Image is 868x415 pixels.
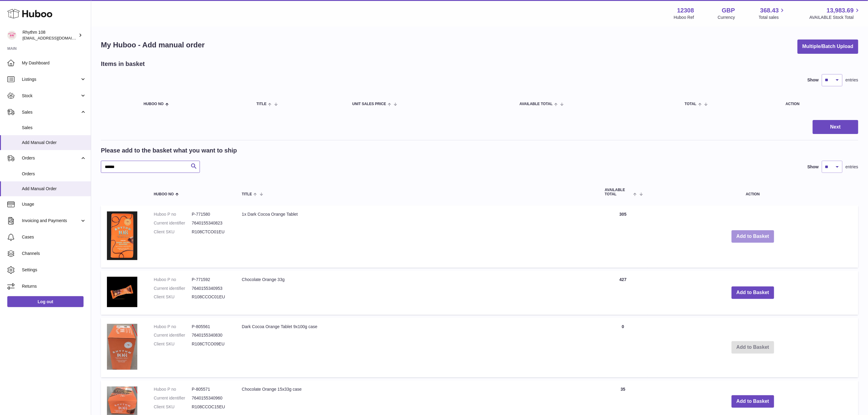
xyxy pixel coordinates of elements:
[22,125,86,131] span: Sales
[685,102,697,106] span: Total
[22,155,80,161] span: Orders
[192,229,230,235] dd: R108CTCO01EU
[154,192,174,196] span: Huboo no
[154,220,192,226] dt: Current identifier
[22,93,80,99] span: Stock
[154,386,192,392] dt: Huboo P no
[7,296,84,307] a: Log out
[599,271,647,315] td: 427
[813,120,858,134] button: Next
[647,182,858,202] th: Action
[154,286,192,291] dt: Current identifier
[107,386,137,415] img: Chocolate Orange 15x33g case
[107,211,137,260] img: 1x Dark Cocoa Orange Tablet
[154,277,192,283] dt: Huboo P no
[22,36,89,40] span: [EMAIL_ADDRESS][DOMAIN_NAME]
[154,341,192,347] dt: Client SKU
[808,77,819,83] label: Show
[154,324,192,330] dt: Huboo P no
[718,15,735,20] div: Currency
[599,205,647,268] td: 305
[236,271,599,315] td: Chocolate Orange 33g
[732,395,774,408] button: Add to Basket
[154,395,192,401] dt: Current identifier
[192,220,230,226] dd: 7640155340823
[192,277,230,283] dd: P-771592
[22,186,86,192] span: Add Manual Order
[101,146,237,155] h2: Please add to the basket what you want to ship
[192,386,230,392] dd: P-805571
[846,164,858,170] span: entries
[22,171,86,177] span: Orders
[256,102,266,106] span: Title
[732,286,774,299] button: Add to Basket
[154,404,192,410] dt: Client SKU
[599,318,647,377] td: 0
[154,294,192,300] dt: Client SKU
[677,6,694,15] strong: 12308
[107,324,137,370] img: Dark Cocoa Orange Tablet 9x100g case
[22,234,86,240] span: Cases
[722,6,735,15] strong: GBP
[22,29,77,41] div: Rhythm 108
[674,15,694,20] div: Huboo Ref
[759,15,786,20] span: Total sales
[101,60,145,68] h2: Items in basket
[192,395,230,401] dd: 7640155340960
[22,140,86,146] span: Add Manual Order
[107,277,137,307] img: Chocolate Orange 33g
[192,404,230,410] dd: R108CCOC15EU
[827,6,854,15] span: 13,983.69
[605,188,632,196] span: AVAILABLE Total
[144,102,164,106] span: Huboo no
[22,251,86,256] span: Channels
[22,201,86,207] span: Usage
[22,77,80,82] span: Listings
[760,6,779,15] span: 368.43
[242,192,252,196] span: Title
[352,102,386,106] span: Unit Sales Price
[22,218,80,224] span: Invoicing and Payments
[759,6,786,20] a: 368.43 Total sales
[22,267,86,273] span: Settings
[192,211,230,217] dd: P-771580
[22,60,86,66] span: My Dashboard
[192,294,230,300] dd: R108CCOC01EU
[154,332,192,338] dt: Current identifier
[192,341,230,347] dd: R108CTCO09EU
[808,164,819,170] label: Show
[22,283,86,289] span: Returns
[22,109,80,115] span: Sales
[809,15,861,20] span: AVAILABLE Stock Total
[809,6,861,20] a: 13,983.69 AVAILABLE Stock Total
[154,229,192,235] dt: Client SKU
[236,205,599,268] td: 1x Dark Cocoa Orange Tablet
[192,324,230,330] dd: P-805561
[154,211,192,217] dt: Huboo P no
[520,102,553,106] span: AVAILABLE Total
[192,286,230,291] dd: 7640155340953
[7,31,16,40] img: orders@rhythm108.com
[101,40,205,50] h1: My Huboo - Add manual order
[192,332,230,338] dd: 7640155340830
[846,77,858,83] span: entries
[786,102,852,106] div: Action
[798,39,858,54] button: Multiple/Batch Upload
[732,230,774,243] button: Add to Basket
[236,318,599,377] td: Dark Cocoa Orange Tablet 9x100g case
